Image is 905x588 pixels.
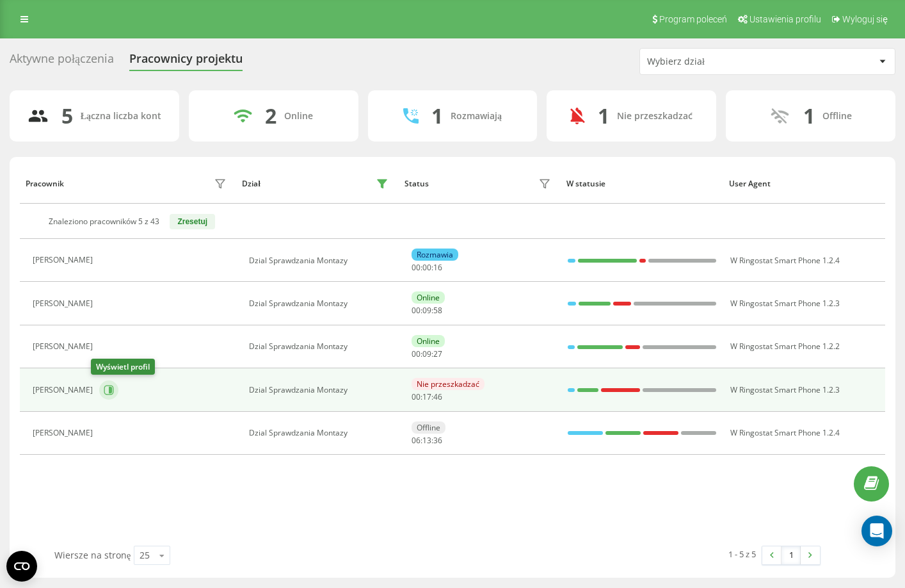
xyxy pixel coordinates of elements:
div: Aktywne połączenia [10,52,114,72]
div: [PERSON_NAME] [33,256,96,265]
span: 36 [433,435,442,446]
div: Status [404,179,429,188]
div: Dzial Sprawdzania Montazy [249,429,392,437]
div: User Agent [729,179,879,188]
span: 27 [433,348,442,359]
div: Wyświetl profil [91,359,155,375]
div: : : [412,263,442,272]
div: Pracownik [26,179,64,188]
span: W Ringostat Smart Phone 1.2.3 [730,298,840,309]
div: Offline [822,111,852,122]
div: Online [412,291,445,304]
div: Dział [242,179,260,188]
div: Znaleziono pracowników 5 z 43 [49,217,159,226]
span: 00 [422,262,431,273]
div: 25 [140,549,150,562]
div: Offline [412,421,445,434]
span: W Ringostat Smart Phone 1.2.4 [730,427,840,438]
div: [PERSON_NAME] [33,299,96,308]
span: 00 [412,391,420,402]
div: Nie przeszkadzać [617,111,693,122]
span: 00 [412,348,420,359]
div: : : [412,436,442,445]
div: 5 [61,104,73,128]
div: Dzial Sprawdzania Montazy [249,256,392,265]
span: W Ringostat Smart Phone 1.2.3 [730,384,840,395]
div: 1 - 5 z 5 [728,548,756,560]
span: Program poleceń [659,14,727,24]
div: Open Intercom Messenger [861,516,892,546]
div: : : [412,306,442,315]
div: 1 [803,104,815,128]
span: 09 [422,305,431,316]
span: 06 [412,435,420,446]
div: Rozmawiają [451,111,502,122]
div: Nie przeszkadzać [412,378,485,390]
div: [PERSON_NAME] [33,386,96,395]
span: 00 [412,262,420,273]
div: 1 [431,104,443,128]
div: Online [412,335,445,347]
div: : : [412,350,442,359]
div: Dzial Sprawdzania Montazy [249,386,392,395]
div: W statusie [566,179,717,188]
span: W Ringostat Smart Phone 1.2.4 [730,255,840,266]
div: Łączna liczba kont [81,111,161,122]
div: 2 [265,104,276,128]
button: Zresetuj [170,214,215,229]
span: 17 [422,391,431,402]
button: Open CMP widget [6,551,37,582]
div: Rozmawia [412,249,458,261]
div: Pracownicy projektu [129,52,243,72]
span: 16 [433,262,442,273]
span: 46 [433,391,442,402]
a: 1 [781,546,801,564]
span: Wiersze na stronę [54,549,131,561]
div: Dzial Sprawdzania Montazy [249,299,392,308]
div: Dzial Sprawdzania Montazy [249,342,392,351]
div: [PERSON_NAME] [33,429,96,437]
div: 1 [598,104,609,128]
div: : : [412,393,442,402]
span: Ustawienia profilu [749,14,821,24]
div: Online [284,111,313,122]
span: 13 [422,435,431,446]
span: 58 [433,305,442,316]
span: 09 [422,348,431,359]
span: Wyloguj się [842,14,888,24]
div: Wybierz dział [647,56,800,67]
span: 00 [412,305,420,316]
span: W Ringostat Smart Phone 1.2.2 [730,341,840,352]
div: [PERSON_NAME] [33,342,96,351]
